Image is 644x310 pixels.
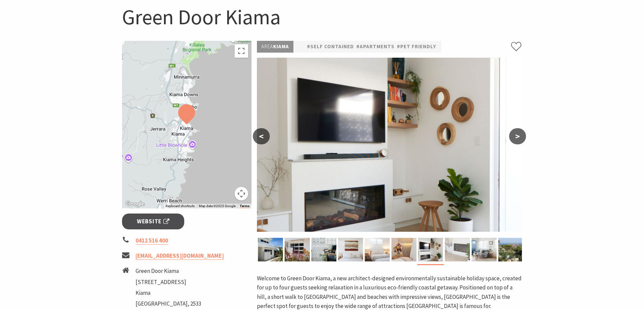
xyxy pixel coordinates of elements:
[253,128,270,144] button: <
[122,3,522,31] h1: Green Door Kiama
[136,237,168,245] a: 0412 516 400
[307,43,354,51] a: #Self Contained
[509,128,526,144] button: >
[136,278,201,287] li: [STREET_ADDRESS]
[261,43,273,50] span: Area
[166,204,195,208] button: Keyboard shortcuts
[137,217,169,226] span: Website
[136,266,201,276] li: Green Door Kiama
[136,299,201,308] li: [GEOGRAPHIC_DATA], 2533
[199,204,236,208] span: Map data ©2025 Google
[257,41,293,53] p: Kiama
[122,214,185,229] a: Website
[240,204,249,208] a: Terms (opens in new tab)
[124,200,146,208] a: Open this area in Google Maps (opens a new window)
[136,288,201,298] li: Kiama
[235,44,248,58] button: Toggle fullscreen view
[356,43,395,51] a: #Apartments
[136,252,224,260] a: [EMAIL_ADDRESS][DOMAIN_NAME]
[397,43,436,51] a: #Pet Friendly
[124,200,146,208] img: Google
[235,187,248,200] button: Map camera controls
